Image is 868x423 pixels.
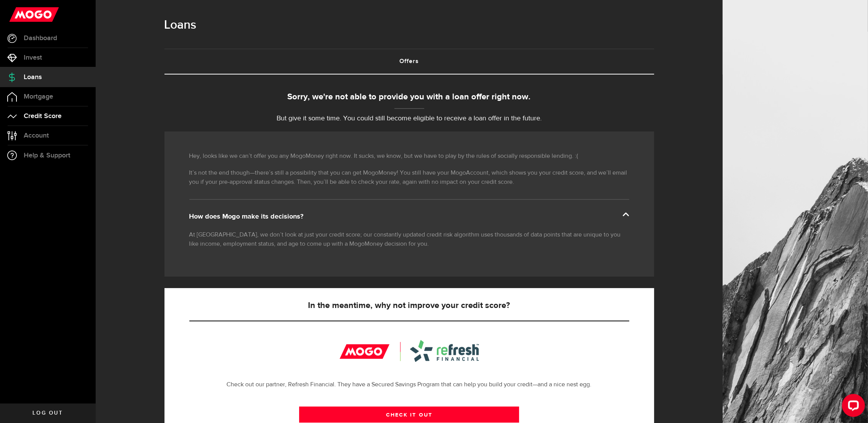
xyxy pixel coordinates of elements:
[24,35,57,42] span: Dashboard
[24,54,42,61] span: Invest
[189,152,629,161] p: Hey, looks like we can’t offer you any MogoMoney right now. It sucks, we know, but we have to pla...
[189,301,629,310] h5: In the meantime, why not improve your credit score?
[164,49,654,75] ul: Tabs Navigation
[836,391,868,423] iframe: LiveChat chat widget
[189,169,629,187] p: It’s not the end though—there’s still a possibility that you can get MogoMoney! You still have yo...
[189,230,629,249] p: At [GEOGRAPHIC_DATA], we don’t look at just your credit score; our constantly updated credit risk...
[164,91,654,104] div: Sorry, we're not able to provide you with a loan offer right now.
[24,113,62,120] span: Credit Score
[24,93,53,100] span: Mortgage
[189,212,629,221] div: How does Mogo make its decisions?
[24,132,49,139] span: Account
[164,15,654,35] h1: Loans
[189,380,629,389] p: Check out our partner, Refresh Financial. They have a Secured Savings Program that can help you b...
[164,113,654,124] p: But give it some time. You could still become eligible to receive a loan offer in the future.
[33,410,63,416] span: Log out
[24,74,42,81] span: Loans
[299,407,519,423] a: CHECK IT OUT
[24,152,70,159] span: Help & Support
[164,49,654,74] a: Offers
